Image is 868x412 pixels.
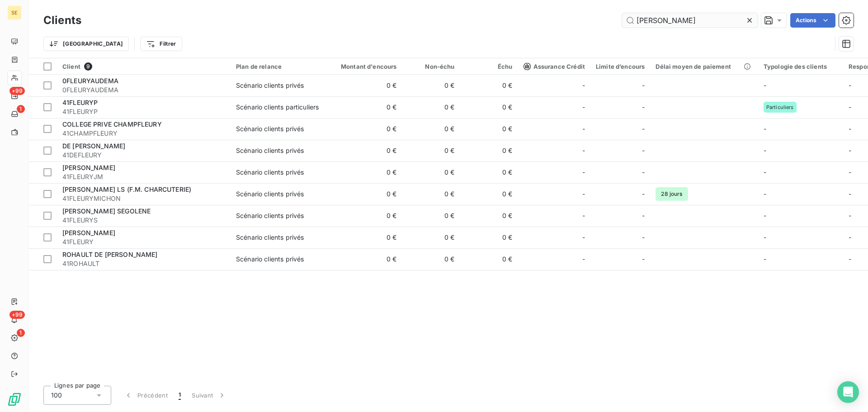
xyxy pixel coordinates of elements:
span: - [764,81,766,89]
td: 0 € [402,227,460,248]
span: 41FLEURYP [62,99,98,106]
span: - [642,168,645,177]
div: Délai moyen de paiement [656,63,752,70]
td: 0 € [460,227,518,248]
span: - [642,233,645,242]
span: 0FLEURYAUDEMA [62,77,118,85]
span: - [642,146,645,155]
td: 0 € [460,75,518,96]
span: - [764,233,766,241]
td: 0 € [325,118,402,140]
span: 0FLEURYAUDEMA [62,85,225,95]
td: 0 € [402,118,460,140]
span: 1 [17,105,25,113]
span: 100 [51,391,62,400]
input: Rechercher [622,13,758,28]
img: Logo LeanPay [7,392,22,407]
td: 0 € [402,96,460,118]
span: 41FLEURYP [62,107,225,116]
span: - [849,255,851,263]
span: [PERSON_NAME] [62,164,115,171]
span: DE [PERSON_NAME] [62,142,125,150]
span: 41CHAMPFLEURY [62,129,225,138]
span: - [582,103,585,112]
span: - [764,125,766,133]
td: 0 € [402,75,460,96]
span: 41DEFLEURY [62,151,225,160]
button: [GEOGRAPHIC_DATA] [43,37,129,51]
span: - [849,147,851,154]
span: - [849,81,851,89]
span: 41FLEURYS [62,216,225,225]
button: Précédent [118,386,173,405]
span: +99 [9,87,25,95]
div: SE [7,5,22,20]
td: 0 € [325,96,402,118]
td: 0 € [325,183,402,205]
div: Scénario clients privés [236,255,304,264]
span: [PERSON_NAME] [62,229,115,237]
button: Filtrer [140,37,182,51]
td: 0 € [402,248,460,270]
span: 1 [179,391,181,400]
button: Actions [790,13,835,28]
span: 41FLEURYMICHON [62,194,225,203]
span: - [642,255,645,264]
span: - [642,124,645,133]
div: Plan de relance [236,63,319,70]
span: 41FLEURYJM [62,172,225,181]
span: Particuliers [766,104,794,110]
div: Scénario clients privés [236,168,304,177]
div: Open Intercom Messenger [837,381,859,403]
td: 0 € [325,140,402,161]
td: 0 € [402,205,460,227]
div: Montant d'encours [330,63,397,70]
h3: Clients [43,12,81,28]
div: Échu [466,63,513,70]
span: ROHAULT DE [PERSON_NAME] [62,251,158,258]
span: - [764,190,766,198]
span: - [764,212,766,219]
span: - [849,212,851,219]
div: Non-échu [408,63,455,70]
td: 0 € [460,161,518,183]
span: COLLEGE PRIVE CHAMPFLEURY [62,120,162,128]
span: - [764,168,766,176]
span: 28 jours [656,187,688,201]
button: 1 [173,386,186,405]
div: Scénario clients privés [236,146,304,155]
span: Assurance Crédit [524,63,585,70]
span: Client [62,63,80,70]
span: 41ROHAULT [62,259,225,268]
td: 0 € [325,227,402,248]
span: 1 [17,329,25,337]
span: - [642,189,645,199]
span: 9 [84,62,92,71]
td: 0 € [402,140,460,161]
span: - [849,103,851,111]
td: 0 € [460,96,518,118]
td: 0 € [325,161,402,183]
span: 41FLEURY [62,237,225,246]
div: Scénario clients privés [236,211,304,220]
span: - [642,81,645,90]
td: 0 € [460,183,518,205]
span: - [582,189,585,199]
span: - [849,190,851,198]
div: Scénario clients privés [236,189,304,199]
td: 0 € [325,248,402,270]
td: 0 € [460,248,518,270]
span: - [764,147,766,154]
td: 0 € [402,183,460,205]
span: - [849,233,851,241]
span: - [582,255,585,264]
span: [PERSON_NAME] LS (F.M. CHARCUTERIE) [62,185,191,193]
div: Typologie des clients [764,63,838,70]
span: - [849,125,851,133]
div: Scénario clients privés [236,233,304,242]
span: - [582,233,585,242]
td: 0 € [460,118,518,140]
span: - [582,168,585,177]
span: - [642,211,645,220]
td: 0 € [460,205,518,227]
